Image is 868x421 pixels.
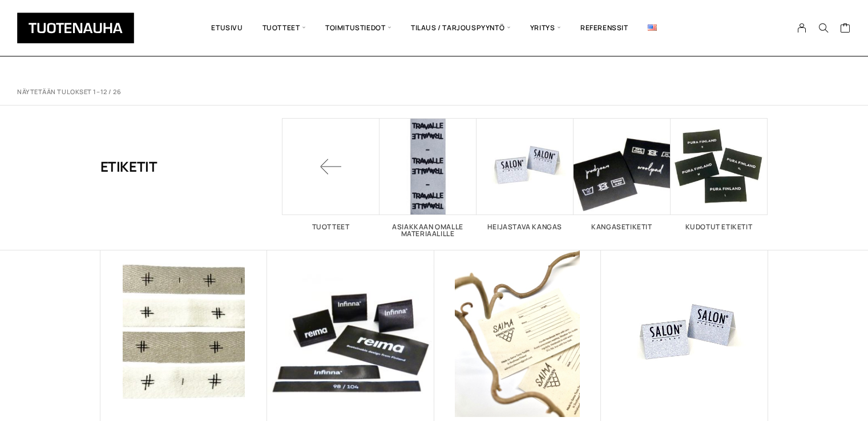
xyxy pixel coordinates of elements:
[17,13,134,43] img: Tuotenauha Oy
[571,9,638,47] a: Referenssit
[813,23,834,33] button: Search
[477,118,574,230] a: Visit product category Heijastava kangas
[574,118,671,230] a: Visit product category Kangasetiketit
[380,224,477,237] h2: Asiakkaan omalle materiaalille
[17,88,121,96] p: Näytetään tulokset 1–12 / 26
[380,118,477,237] a: Visit product category Asiakkaan omalle materiaalille
[671,118,768,230] a: Visit product category Kudotut etiketit
[201,9,252,47] a: Etusivu
[253,9,316,47] span: Tuotteet
[840,22,851,36] a: Cart
[671,224,768,230] h2: Kudotut etiketit
[648,25,657,31] img: English
[282,224,380,230] h2: Tuotteet
[477,224,574,230] h2: Heijastava kangas
[401,9,520,47] span: Tilaus / Tarjouspyyntö
[520,9,571,47] span: Yritys
[316,9,401,47] span: Toimitustiedot
[100,118,158,215] h1: Etiketit
[282,118,380,230] a: Tuotteet
[791,23,813,33] a: My Account
[574,224,671,230] h2: Kangasetiketit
